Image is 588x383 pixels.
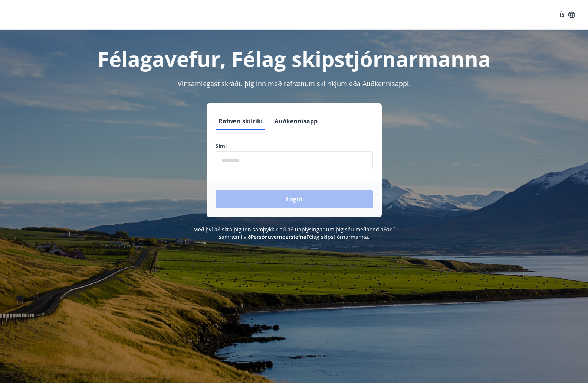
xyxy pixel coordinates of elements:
h1: Félagavefur, Félag skipstjórnarmanna [36,45,552,73]
button: ÍS [555,8,579,22]
a: Persónuverndarstefna [251,233,306,240]
button: Auðkennisapp [272,112,321,130]
span: Með því að skrá þig inn samþykkir þú að upplýsingar um þig séu meðhöndlaðar í samræmi við Félag s... [193,226,395,240]
button: Rafræn skilríki [216,112,266,130]
span: Vinsamlegast skráðu þig inn með rafrænum skilríkjum eða Auðkennisappi. [178,79,411,88]
label: Sími [216,142,373,150]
